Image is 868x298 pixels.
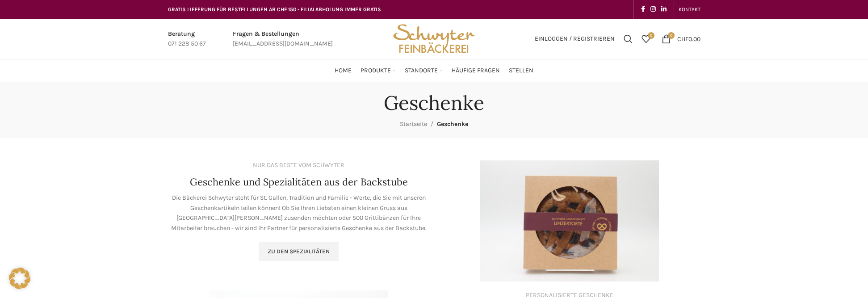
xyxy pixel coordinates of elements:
h1: Geschenke [384,91,484,115]
h4: Geschenke und Spezialitäten aus der Backstube [190,175,408,189]
span: Home [335,67,352,75]
p: Die Bäckerei Schwyter steht für St. Gallen, Tradition und Familie - Werte, die Sie mit unseren Ge... [168,193,430,233]
a: Instagram social link [648,3,658,16]
span: Einloggen / Registrieren [535,36,615,42]
a: Produkte [361,62,396,80]
span: Produkte [361,67,391,75]
a: Einloggen / Registrieren [530,30,619,48]
a: 0 [637,30,655,48]
span: Stellen [509,67,533,75]
a: Infobox link [168,29,206,49]
a: Infobox link [233,29,333,49]
div: Meine Wunschliste [637,30,655,48]
span: GRATIS LIEFERUNG FÜR BESTELLUNGEN AB CHF 150 - FILIALABHOLUNG IMMER GRATIS [168,6,381,13]
span: 0 [668,32,675,39]
span: CHF [677,35,688,42]
img: Bäckerei Schwyter [390,19,478,59]
a: Standorte [405,62,443,80]
div: Main navigation [164,62,705,80]
a: 0 CHF0.00 [657,30,705,48]
a: Startseite [400,120,427,128]
a: Zu den Spezialitäten [259,242,339,261]
a: Home [335,62,352,80]
span: Häufige Fragen [452,67,500,75]
span: Zu den Spezialitäten [268,248,330,255]
a: Facebook social link [638,3,648,16]
span: KONTAKT [679,6,700,13]
bdi: 0.00 [677,35,700,42]
a: Site logo [390,34,478,42]
div: NUR DAS BESTE VOM SCHWYTER [253,160,344,170]
a: Häufige Fragen [452,62,500,80]
a: Stellen [509,62,533,80]
span: Geschenke [437,120,468,128]
span: Standorte [405,67,438,75]
div: Secondary navigation [674,0,705,18]
a: Suchen [619,30,637,48]
span: 0 [648,32,654,39]
a: Linkedin social link [658,3,669,16]
a: KONTAKT [679,0,700,18]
